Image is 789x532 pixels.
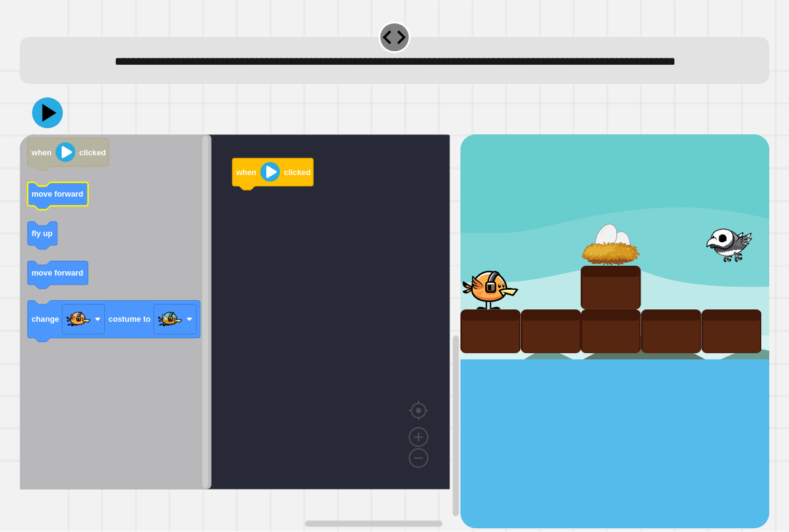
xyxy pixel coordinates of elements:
text: costume to [108,315,150,324]
text: move forward [31,269,83,278]
div: Blockly Workspace [20,134,460,528]
text: change [31,315,59,324]
text: when [31,148,52,157]
text: move forward [31,190,83,199]
text: when [235,168,256,177]
text: fly up [31,229,52,239]
text: clicked [284,168,311,177]
text: clicked [80,148,106,157]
